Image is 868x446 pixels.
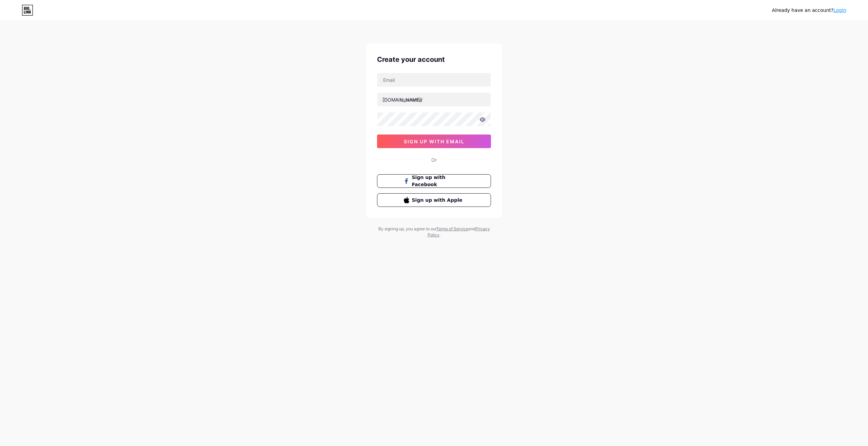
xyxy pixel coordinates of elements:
[377,73,491,87] input: Email
[404,139,465,144] span: sign up with email
[833,7,846,13] a: Login
[377,54,491,65] div: Create your account
[412,197,465,204] span: Sign up with Apple
[377,135,491,148] button: sign up with email
[376,226,492,238] div: By signing up, you agree to our and .
[377,174,491,188] button: Sign up with Facebook
[377,93,491,106] input: username
[377,193,491,207] button: Sign up with Apple
[382,96,422,103] div: [DOMAIN_NAME]/
[412,174,465,188] span: Sign up with Facebook
[772,7,846,14] div: Already have an account?
[436,226,468,231] a: Terms of Service
[431,156,437,163] div: Or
